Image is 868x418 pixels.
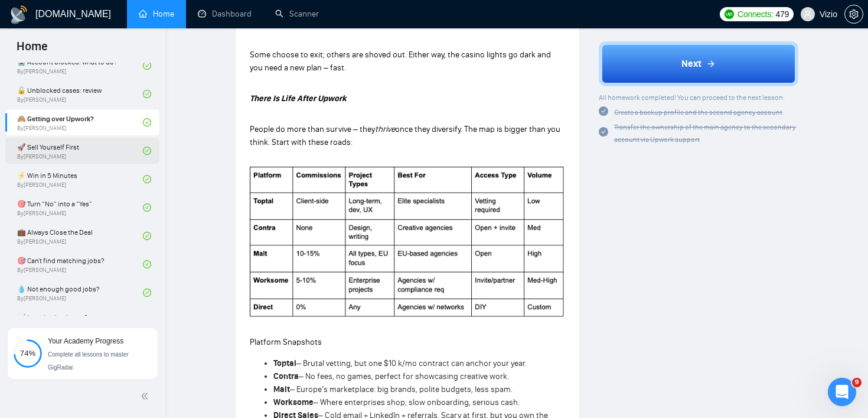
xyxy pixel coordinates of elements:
strong: Malt [273,384,290,394]
span: Home [7,38,57,63]
a: 🎯 Turn “No” into a “Yes”By[PERSON_NAME] [17,195,143,221]
img: eCngAAAABJRU5ErkJggg== [250,167,565,319]
img: upwork-logo.png [725,9,734,19]
iframe: Intercom live chat [828,378,856,406]
span: check-circle [143,260,151,268]
span: – No fees, no games, perfect for showcasing creative work. [299,371,509,381]
a: 💼 Always Close the DealBy[PERSON_NAME] [17,223,143,249]
span: once they diversify. The map is bigger than you think. Start with these roads: [250,124,560,147]
span: double-left [141,390,152,402]
span: check-circle [143,175,151,183]
span: check-circle [143,289,151,297]
a: 🎯 Can't find matching jobs?By[PERSON_NAME] [17,251,143,277]
a: 📈 Low view/reply rate? [17,308,143,334]
span: Connects: [738,8,773,21]
img: logo [9,5,28,24]
span: Complete all lessons to master GigRadar. [48,351,129,371]
button: Next [599,41,798,86]
span: 479 [775,8,788,21]
span: 9 [852,378,862,387]
span: Your Academy Progress [48,337,123,345]
strong: Toptal [273,358,296,368]
span: Transfer the ownership of the main agency to the secondary account via Upwork support [614,123,796,144]
span: Platform Snapshots [250,337,322,347]
span: People do more than survive – they [250,124,375,134]
a: 🙈 Getting over Upwork?By[PERSON_NAME] [17,109,143,135]
strong: Contra [273,371,299,381]
span: check-circle [599,106,608,116]
span: check-circle [143,61,151,70]
button: setting [844,5,863,24]
span: check-circle [143,90,151,98]
span: Create a backup profile and the second agency account [614,108,782,116]
a: searchScanner [275,9,319,19]
a: 💧 Not enough good jobs?By[PERSON_NAME] [17,280,143,306]
a: 😭 Account blocked: what to do?By[PERSON_NAME] [17,53,143,79]
span: Next [681,57,701,71]
span: 74% [14,349,42,357]
span: All homework completed! You can proceed to the next lesson: [599,93,785,102]
a: ⚡ Win in 5 MinutesBy[PERSON_NAME] [17,166,143,192]
span: check-circle [143,203,151,212]
a: homeHome [139,9,174,19]
em: thrive [375,124,395,134]
a: dashboardDashboard [198,9,252,19]
span: – Where enterprises shop; slow onboarding, serious cash. [314,397,520,407]
span: check-circle [143,147,151,155]
em: There Is Life After Upwork [250,93,347,103]
strong: Worksome [273,397,314,407]
a: 🔓 Unblocked cases: reviewBy[PERSON_NAME] [17,81,143,107]
span: check-circle [599,128,608,137]
span: – Brutal vetting, but one $10 k/mo contract can anchor your year. [296,358,527,368]
a: setting [844,9,863,19]
span: user [804,10,812,18]
span: – Europe’s marketplace: big brands, polite budgets, less spam. [290,384,513,394]
a: 🚀 Sell Yourself FirstBy[PERSON_NAME] [17,138,143,164]
span: check-circle [143,118,151,127]
span: Some choose to exit; others are shoved out. Either way, the casino lights go dark and you need a ... [250,50,551,73]
span: check-circle [143,232,151,240]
